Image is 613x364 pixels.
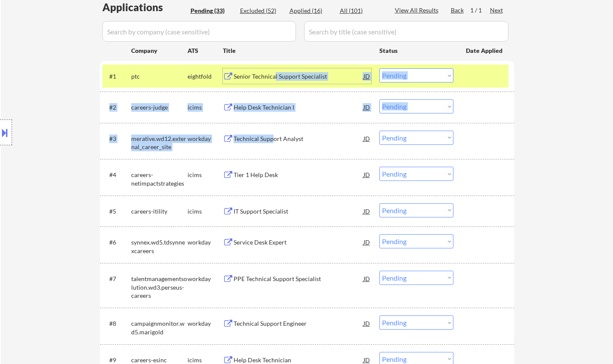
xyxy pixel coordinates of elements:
div: icims [188,103,223,112]
div: merative.wd12.external_career_site [131,135,188,151]
div: All (101) [340,6,383,15]
div: Help Desk Technician I [234,103,363,112]
div: eightfold [188,72,223,81]
div: JD [363,203,371,219]
div: careers-netimpactstrategies [131,171,188,187]
div: synnex.wd5.tdsynnexcareers [131,238,188,255]
div: #8 [109,319,124,328]
div: icims [188,171,223,179]
div: Senior Technical Support Specialist [234,72,363,81]
div: workday [188,135,223,143]
div: Technical Support Engineer [234,319,363,328]
div: Back [451,6,465,15]
div: PPE Technical Support Specialist [234,275,363,283]
div: Applied (16) [290,6,333,15]
div: Technical Support Analyst [234,135,363,143]
div: workday [188,319,223,328]
div: ptc [131,72,188,81]
div: IT Support Specialist [234,207,363,216]
div: Excluded (52) [240,6,283,15]
div: campaignmonitor.wd5.marigold [131,319,188,336]
div: View All Results [395,6,441,15]
div: JD [363,68,371,84]
div: JD [363,99,371,115]
div: #7 [109,275,124,283]
div: Tier 1 Help Desk [234,171,363,179]
div: JD [363,131,371,146]
div: Date Applied [466,46,504,55]
div: 1 / 1 [470,6,490,15]
div: JD [363,315,371,331]
div: Company [131,46,188,55]
div: careers-itility [131,207,188,216]
div: ATS [188,46,223,55]
div: talentmanagementsolution.wd3.perseus-careers [131,275,188,300]
div: JD [363,271,371,286]
input: Search by company (case sensitive) [102,21,296,42]
input: Search by title (case sensitive) [304,21,508,42]
div: #6 [109,238,124,247]
div: workday [188,238,223,247]
div: JD [363,167,371,182]
div: icims [188,207,223,216]
div: Service Desk Expert [234,238,363,247]
div: Next [490,6,504,15]
div: Title [223,46,371,55]
div: Applications [102,2,188,12]
div: workday [188,275,223,283]
div: careers-judge [131,103,188,112]
div: Pending (33) [191,6,234,15]
div: JD [363,234,371,250]
div: Status [379,43,453,58]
